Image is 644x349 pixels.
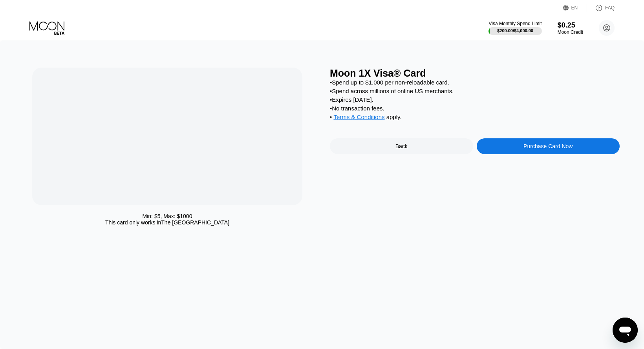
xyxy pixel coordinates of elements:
[105,219,229,226] div: This card only works in The [GEOGRAPHIC_DATA]
[330,79,620,86] div: • Spend up to $1,000 per non-reloadable card.
[523,143,573,149] div: Purchase Card Now
[488,21,542,35] div: Visa Monthly Spend Limit$200.00/$4,000.00
[605,5,615,11] div: FAQ
[330,88,620,94] div: • Spend across millions of online US merchants.
[571,5,578,11] div: EN
[330,138,473,154] div: Back
[143,213,192,219] div: Min: $ 5 , Max: $ 1000
[488,21,542,26] div: Visa Monthly Spend Limit
[563,4,587,12] div: EN
[330,105,620,112] div: • No transaction fees.
[330,96,620,103] div: • Expires [DATE].
[333,114,384,120] span: Terms & Conditions
[477,138,620,154] div: Purchase Card Now
[395,143,408,149] div: Back
[558,21,583,29] div: $0.25
[558,21,583,35] div: $0.25Moon Credit
[558,29,583,35] div: Moon Credit
[613,318,638,343] iframe: Button to launch messaging window
[330,114,620,122] div: • apply .
[333,114,384,122] div: Terms & Conditions
[497,28,533,33] div: $200.00 / $4,000.00
[330,68,620,79] div: Moon 1X Visa® Card
[587,4,615,12] div: FAQ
